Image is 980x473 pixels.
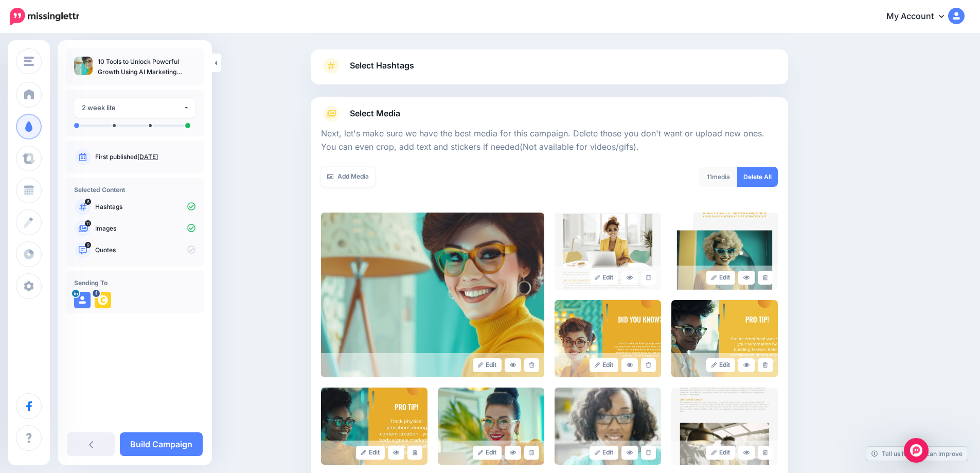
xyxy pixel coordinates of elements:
div: 2 week lite [82,102,183,114]
img: 196676706_108571301444091_499029507392834038_n-bsa103351.png [95,292,111,308]
p: Images [95,224,195,233]
a: Edit [590,446,619,460]
span: Select Media [350,107,400,120]
img: menu.png [24,57,34,66]
span: 11 [85,220,91,226]
span: 9 [85,242,91,248]
img: 686c6260e879f6bd0ba77a101408d8b8_large.jpg [671,213,778,290]
a: Select Hashtags [321,58,778,84]
a: Select Media [321,106,778,122]
img: 184f1ea53b107cf9ec44aafc0db403b2_large.jpg [671,388,778,465]
img: 02ebc39afa225a9dfe710bae50601c69_large.jpg [555,213,661,290]
p: Hashtags [95,202,195,212]
div: Open Intercom Messenger [904,438,929,463]
a: Edit [356,446,385,460]
img: f3fd1ba932d27e3f142c83aaafbc4112_large.jpg [321,388,427,465]
img: Missinglettr [10,8,79,25]
a: My Account [876,4,965,29]
img: 67b4a37c1e2e7204eeacc2b143053ce8_large.jpg [438,388,544,465]
a: Edit [473,446,502,460]
a: [DATE] [137,153,158,161]
a: Edit [590,358,619,372]
p: First published [95,152,195,162]
a: Edit [706,358,736,372]
img: b39b47061bfee36a2f094c55451fb0ca_large.jpg [555,388,661,465]
a: Edit [706,446,736,460]
a: Add Media [321,167,375,187]
p: 10 Tools to Unlock Powerful Growth Using AI Marketing Automation [98,57,195,77]
h4: Sending To [74,279,195,287]
a: Delete All [737,167,778,187]
p: Quotes [95,246,195,255]
img: 995865298d3b6e3c5c8f1b97f621df0a_large.jpg [555,300,661,377]
p: Next, let's make sure we have the best media for this campaign. Delete those you don't want or up... [321,127,778,154]
span: Select Hashtags [350,59,414,73]
a: Edit [590,271,619,285]
h4: Selected Content [74,186,195,194]
button: 2 week lite [74,98,195,118]
a: Edit [706,271,736,285]
span: 6 [85,199,91,205]
div: media [699,167,738,187]
img: ff1e49e9ba2c3be1d1a0f3778941545c_large.jpg [321,213,544,377]
img: 430e58556b6af8eacb069d34e241bc6d_large.jpg [671,300,778,377]
a: Edit [473,358,502,372]
a: Tell us how we can improve [866,447,968,461]
img: ff1e49e9ba2c3be1d1a0f3778941545c_thumb.jpg [74,57,93,75]
img: user_default_image.png [74,292,91,308]
span: 11 [707,173,712,181]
